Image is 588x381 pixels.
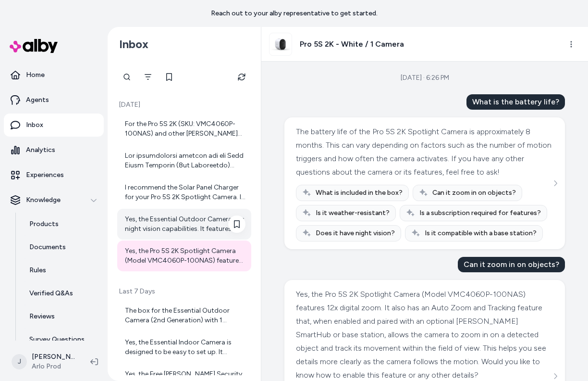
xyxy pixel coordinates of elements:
[125,151,245,170] div: Lor ipsumdolorsi ametcon adi eli Sedd Eiusm Temporin (8ut Laboreetdo) magnaali eni admi veniam: q...
[4,164,104,187] a: Experiences
[20,213,104,236] a: Products
[4,89,104,112] a: Agents
[117,332,251,363] a: Yes, the Essential Indoor Camera is designed to be easy to set up. It typically involves simple s...
[20,328,104,351] a: Survey Questions
[12,354,27,369] span: J
[32,362,75,371] span: Arlo Prod
[20,259,104,282] a: Rules
[138,67,158,87] button: Filter
[211,9,378,18] p: Reach out to your alby representative to get started.
[4,114,104,137] a: Inbox
[20,305,104,328] a: Reviews
[20,282,104,305] a: Verified Q&As
[29,242,66,252] p: Documents
[4,189,104,212] button: Knowledge
[432,188,516,198] span: Can it zoom in on objects?
[29,289,73,298] p: Verified Q&As
[117,300,251,331] a: The box for the Essential Outdoor Camera (2nd Generation) with 1 Camera includes: - 1x [PERSON_NA...
[125,215,245,234] div: Yes, the Essential Outdoor Camera has night vision capabilities. It features color night vision, ...
[117,114,251,144] a: For the Pro 5S 2K (SKU: VMC4060P-100NAS) and other [PERSON_NAME] cameras, a subscription to an [P...
[125,183,245,202] div: I recommend the Solar Panel Charger for your Pro 5S 2K Spotlight Camera. It is designed to keep y...
[125,338,245,357] div: Yes, the Essential Indoor Camera is designed to be easy to set up. It typically involves simple s...
[316,188,403,198] span: What is included in the box?
[10,39,58,53] img: alby Logo
[20,236,104,259] a: Documents
[26,170,64,180] p: Experiences
[425,229,537,238] span: Is it compatible with a base station?
[117,177,251,208] a: I recommend the Solar Panel Charger for your Pro 5S 2K Spotlight Camera. It is designed to keep y...
[117,241,251,271] a: Yes, the Pro 5S 2K Spotlight Camera (Model VMC4060P-100NAS) features 12x digital zoom. It also ha...
[26,195,61,205] p: Knowledge
[125,119,245,139] div: For the Pro 5S 2K (SKU: VMC4060P-100NAS) and other [PERSON_NAME] cameras, a subscription to an [P...
[6,346,83,377] button: J[PERSON_NAME]Arlo Prod
[26,70,45,80] p: Home
[316,229,395,238] span: Does it have night vision?
[29,312,55,321] p: Reviews
[4,63,104,87] a: Home
[26,95,49,105] p: Agents
[117,287,251,296] p: Last 7 Days
[117,100,251,110] p: [DATE]
[26,145,55,155] p: Analytics
[232,67,251,87] button: Refresh
[458,257,565,272] div: Can it zoom in on objects?
[300,38,404,50] h3: Pro 5S 2K - White / 1 Camera
[32,352,75,362] p: [PERSON_NAME]
[117,209,251,240] a: Yes, the Essential Outdoor Camera has night vision capabilities. It features color night vision, ...
[419,208,541,218] span: Is a subscription required for features?
[29,335,85,344] p: Survey Questions
[125,246,245,266] div: Yes, the Pro 5S 2K Spotlight Camera (Model VMC4060P-100NAS) features 12x digital zoom. It also ha...
[125,306,245,325] div: The box for the Essential Outdoor Camera (2nd Generation) with 1 Camera includes: - 1x [PERSON_NA...
[29,266,46,275] p: Rules
[401,73,449,83] div: [DATE] · 6:26 PM
[296,125,553,179] div: The battery life of the Pro 5S 2K Spotlight Camera is approximately 8 months. This can vary depen...
[550,178,561,189] button: See more
[29,219,59,229] p: Products
[119,37,148,51] h2: Inbox
[269,33,292,55] img: pro5-1cam-w.png
[4,139,104,162] a: Analytics
[316,208,390,218] span: Is it weather-resistant?
[117,145,251,176] a: Lor ipsumdolorsi ametcon adi eli Sedd Eiusm Temporin (8ut Laboreetdo) magnaali eni admi veniam: q...
[26,120,43,130] p: Inbox
[466,94,565,110] div: What is the battery life?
